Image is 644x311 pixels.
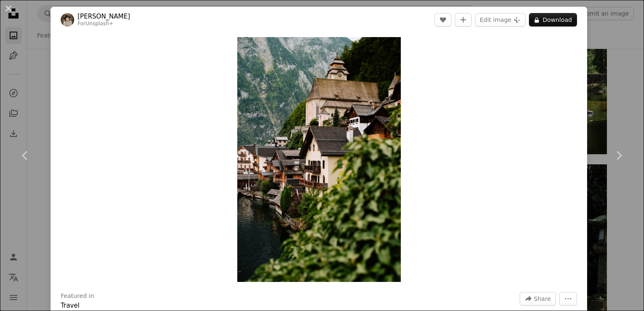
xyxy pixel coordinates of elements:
button: Zoom in on this image [237,37,401,282]
a: Unsplash+ [86,21,113,27]
button: Add to Collection [455,13,472,27]
img: a scenic view of a town with mountains in the background [237,37,401,282]
div: For [78,21,130,27]
span: Share [534,292,551,305]
a: [PERSON_NAME] [78,12,130,21]
button: Edit image [475,13,526,27]
a: Next [593,115,644,196]
a: Travel [61,302,80,309]
h3: Featured in [61,292,94,300]
button: Download [529,13,577,27]
button: More Actions [559,292,577,306]
button: Like [435,13,451,27]
img: Go to Kateryna Hliznitsova's profile [61,13,74,27]
button: Share this image [520,292,556,306]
